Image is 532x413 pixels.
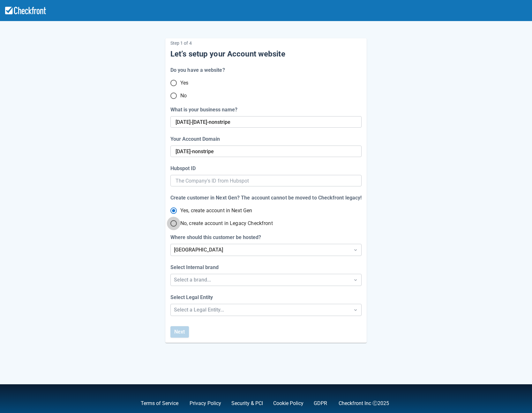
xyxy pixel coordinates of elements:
[170,66,225,74] div: Do you have a website?
[170,38,362,48] p: Step 1 of 4
[176,116,355,128] input: This will be your Account domain
[170,264,221,271] label: Select Internal brand
[131,400,179,407] div: ,
[141,400,178,406] a: Terms of Service
[231,400,263,406] a: Security & PCI
[314,400,327,406] a: GDPR
[339,400,389,406] a: Checkfront Inc Ⓒ2025
[352,277,359,283] span: Dropdown icon
[170,135,222,143] label: Your Account Domain
[190,400,221,406] a: Privacy Policy
[180,92,187,100] span: No
[303,400,328,407] div: .
[174,276,347,284] div: Select a brand...
[170,49,362,59] h5: Let’s setup your Account website
[174,306,347,314] div: Select a Legal Entity...
[170,106,240,114] label: What is your business name?
[170,165,198,172] label: Hubspot ID
[352,307,359,313] span: Dropdown icon
[440,344,532,413] iframe: Chat Widget
[174,246,347,254] div: [GEOGRAPHIC_DATA]
[352,247,359,253] span: Dropdown icon
[180,79,188,87] span: Yes
[180,207,252,214] span: Yes, create account in Next Gen
[176,175,356,186] input: The Company's ID from Hubspot
[170,194,362,202] div: Create customer in Next Gen? The account cannot be moved to Checkfront legacy!
[180,220,273,227] span: No, create account in Legacy Checkfront
[170,294,215,301] label: Select Legal Entity
[170,234,264,241] label: Where should this customer be hosted?
[273,400,303,406] a: Cookie Policy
